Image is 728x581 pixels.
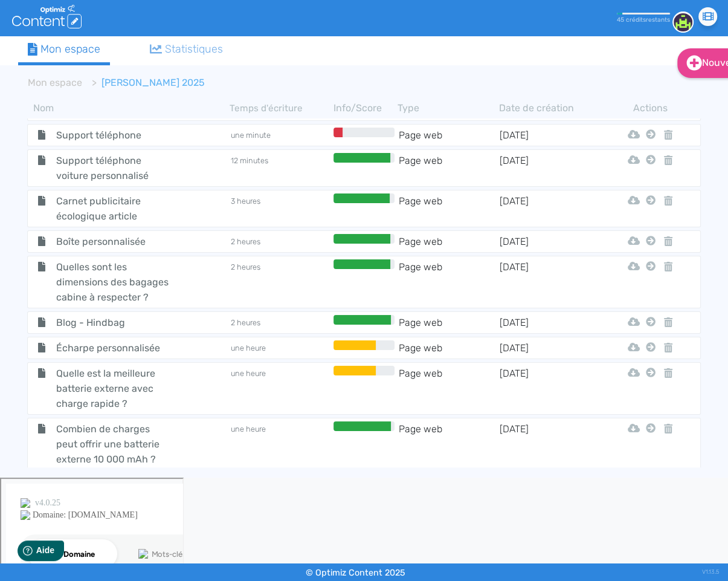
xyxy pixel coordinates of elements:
[672,11,694,33] img: d41d8cd98f00b204e9800998ecf8427e
[49,70,59,80] img: tab_domain_overview_orange.svg
[31,31,137,41] div: Domaine: [DOMAIN_NAME]
[498,259,599,305] td: [DATE]
[82,76,205,90] li: [PERSON_NAME] 2025
[137,70,147,80] img: tab_keywords_by_traffic_grey.svg
[230,340,330,355] td: une heure
[150,71,185,79] div: Mots-clés
[47,128,180,143] span: Support téléphone
[643,101,658,115] th: Actions
[398,340,498,355] td: Page web
[47,366,180,411] span: Quelle est la meilleure batterie externe avec charge rapide ?
[47,193,180,224] span: Carnet publicitaire écologique article
[498,234,599,249] td: [DATE]
[19,31,29,41] img: website_grey.svg
[230,193,330,224] td: 3 heures
[47,421,180,467] span: Combien de charges peut offrir une batterie externe 10 000 mAh ?
[230,421,330,467] td: une heure
[230,101,330,115] th: Temps d'écriture
[47,315,180,330] span: Blog - Hindbag
[643,16,646,24] span: s
[47,153,180,183] span: Support téléphone voiture personnalisé
[28,41,100,57] div: Mon espace
[398,128,498,143] td: Page web
[230,366,330,411] td: une heure
[18,68,609,97] nav: breadcrumb
[398,315,498,330] td: Page web
[306,568,405,578] small: © Optimiz Content 2025
[498,128,599,143] td: [DATE]
[230,128,330,143] td: une minute
[617,16,670,24] small: 45 crédit restant
[230,259,330,305] td: 2 heures
[398,259,498,305] td: Page web
[702,563,719,581] div: V1.13.5
[398,193,498,224] td: Page web
[398,101,498,115] th: Type
[398,421,498,467] td: Page web
[230,315,330,330] td: 2 heures
[498,193,599,224] td: [DATE]
[47,234,180,249] span: Boîte personnalisée
[18,36,110,65] a: Mon espace
[498,340,599,355] td: [DATE]
[498,421,599,467] td: [DATE]
[28,77,82,88] a: Mon espace
[398,153,498,183] td: Page web
[498,366,599,411] td: [DATE]
[47,340,180,355] span: Écharpe personnalisée
[150,41,224,57] div: Statistiques
[47,259,180,305] span: Quelles sont les dimensions des bagages cabine à respecter ?
[34,19,59,29] div: v 4.0.25
[62,71,93,79] div: Domaine
[498,315,599,330] td: [DATE]
[27,101,230,115] th: Nom
[19,19,29,29] img: logo_orange.svg
[230,234,330,249] td: 2 heures
[498,153,599,183] td: [DATE]
[398,366,498,411] td: Page web
[230,153,330,183] td: 12 minutes
[667,16,670,24] span: s
[499,101,600,115] th: Date de création
[398,234,498,249] td: Page web
[140,36,233,62] a: Statistiques
[330,101,398,115] th: Info/Score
